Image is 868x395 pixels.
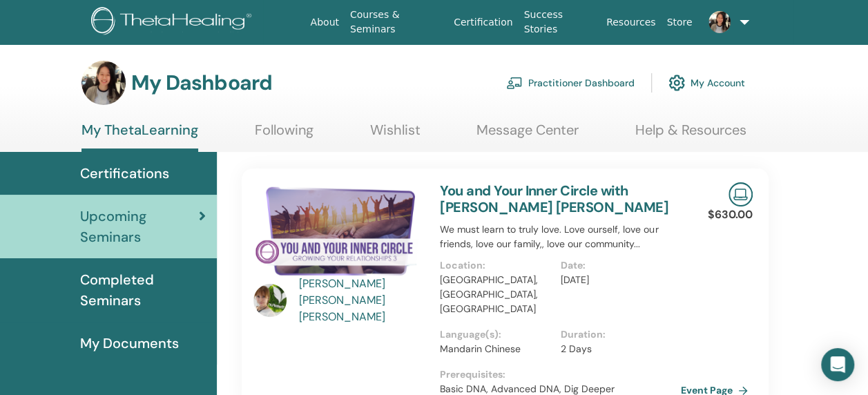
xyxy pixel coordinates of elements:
[661,10,697,35] a: Store
[729,182,753,206] img: Live Online Seminar
[506,77,523,89] img: chalkboard-teacher.svg
[708,206,753,223] p: $630.00
[440,273,552,316] p: [GEOGRAPHIC_DATA], [GEOGRAPHIC_DATA], [GEOGRAPHIC_DATA]
[561,258,673,273] p: Date :
[131,70,272,95] h3: My Dashboard
[448,10,518,35] a: Certification
[81,122,198,152] a: My ThetaLearning
[518,2,600,42] a: Success Stories
[253,182,423,280] img: You and Your Inner Circle
[635,122,746,148] a: Help & Resources
[80,163,169,184] span: Certifications
[440,182,668,216] a: You and Your Inner Circle with [PERSON_NAME] [PERSON_NAME]
[440,342,552,356] p: Mandarin Chinese
[80,269,206,311] span: Completed Seminars
[80,333,179,354] span: My Documents
[561,273,673,287] p: [DATE]
[668,68,745,98] a: My Account
[440,327,552,342] p: Language(s) :
[561,327,673,342] p: Duration :
[821,348,854,381] div: Open Intercom Messenger
[81,61,126,105] img: default.jpg
[506,68,635,98] a: Practitioner Dashboard
[668,71,685,95] img: cog.svg
[561,342,673,356] p: 2 Days
[440,222,681,251] p: We must learn to truly love. Love ourself, love our friends, love our family,, love our community...
[255,122,314,148] a: Following
[601,10,662,35] a: Resources
[91,7,256,38] img: logo.png
[440,367,681,382] p: Prerequisites :
[708,11,731,33] img: default.jpg
[253,284,287,317] img: default.jpg
[476,122,579,148] a: Message Center
[440,258,552,273] p: Location :
[299,276,427,325] a: [PERSON_NAME] [PERSON_NAME] [PERSON_NAME]
[370,122,421,148] a: Wishlist
[305,10,344,35] a: About
[345,2,448,42] a: Courses & Seminars
[80,206,199,247] span: Upcoming Seminars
